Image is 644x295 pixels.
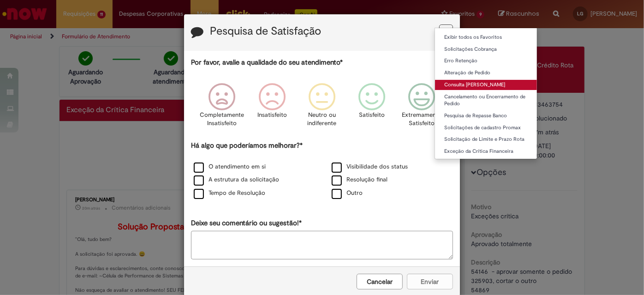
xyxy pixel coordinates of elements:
a: Erro Retenção [435,56,537,66]
label: Visibilidade dos status [332,163,408,171]
div: Insatisfeito [249,76,296,139]
label: Outro [332,189,363,198]
label: Tempo de Resolução [194,189,265,198]
label: Resolução final [332,175,388,184]
label: Pesquisa de Satisfação [210,25,321,37]
div: Completamente Insatisfeito [198,76,245,139]
p: Satisfeito [359,111,385,120]
a: Solicitações Cobrança [435,44,537,54]
p: Completamente Insatisfeito [200,111,244,128]
a: Pesquisa de Repasse Banco [435,111,537,121]
p: Extremamente Satisfeito [402,111,441,128]
a: Exceção da Crítica Financeira [435,146,537,157]
a: Cancelamento ou Encerramento de Pedido [435,92,537,109]
a: Solicitação de Limite e Prazo Rota [435,134,537,144]
div: Extremamente Satisfeito [398,76,445,139]
p: Neutro ou indiferente [305,111,339,128]
a: Exibir todos os Favoritos [435,32,537,42]
label: Deixe seu comentário ou sugestão!* [191,218,302,228]
label: O atendimento em si [194,163,266,171]
p: Insatisfeito [257,111,287,120]
ul: Favoritos [435,28,537,159]
div: Há algo que poderíamos melhorar?* [191,141,453,200]
a: Consulta [PERSON_NAME] [435,80,537,90]
a: Solicitações de cadastro Promax [435,123,537,133]
div: Satisfeito [348,76,395,139]
a: Alteração de Pedido [435,68,537,78]
label: Por favor, avalie a qualidade do seu atendimento* [191,58,343,67]
div: Neutro ou indiferente [298,76,346,139]
label: A estrutura da solicitação [194,175,279,184]
button: Cancelar [357,274,403,289]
